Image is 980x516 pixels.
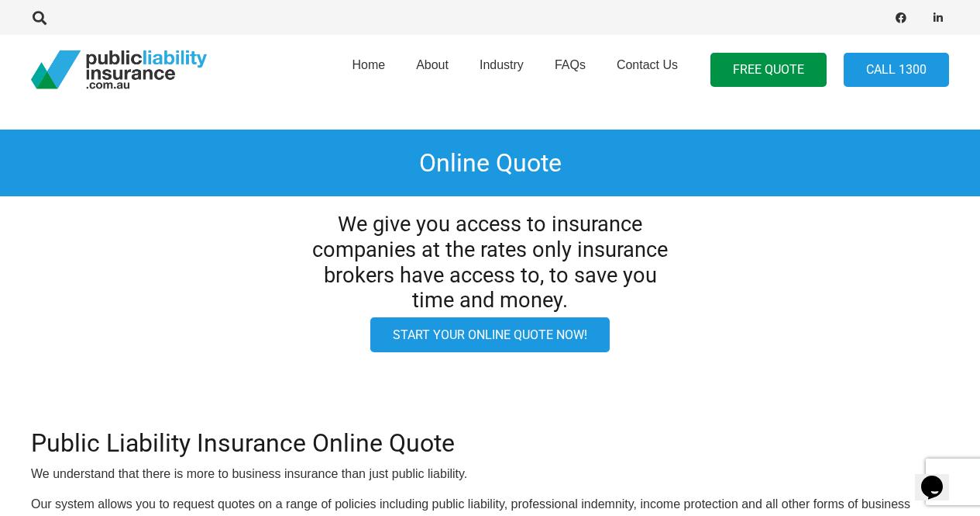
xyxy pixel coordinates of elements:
h3: We give you access to insurance companies at the rates only insurance brokers have access to, to ... [310,212,670,313]
h2: Public Liability Insurance Online Quote [31,428,949,458]
a: Home [336,30,401,109]
span: About [416,58,449,71]
a: LinkedIn [927,7,949,29]
span: Industry [480,58,524,71]
a: FREE QUOTE [710,53,827,88]
span: Home [352,58,385,71]
a: Call 1300 [844,53,949,88]
span: FAQs [555,58,586,71]
a: Search [24,11,55,25]
a: FAQs [539,30,601,109]
a: pli_logotransparent [31,50,207,89]
a: About [401,30,464,109]
a: Industry [464,30,539,109]
p: We understand that there is more to business insurance than just public liability. [31,466,949,483]
a: Start your online quote now! [370,317,610,352]
a: Facebook [890,7,912,29]
iframe: chat widget [915,454,965,500]
a: Contact Us [601,30,693,109]
span: Contact Us [617,58,678,71]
